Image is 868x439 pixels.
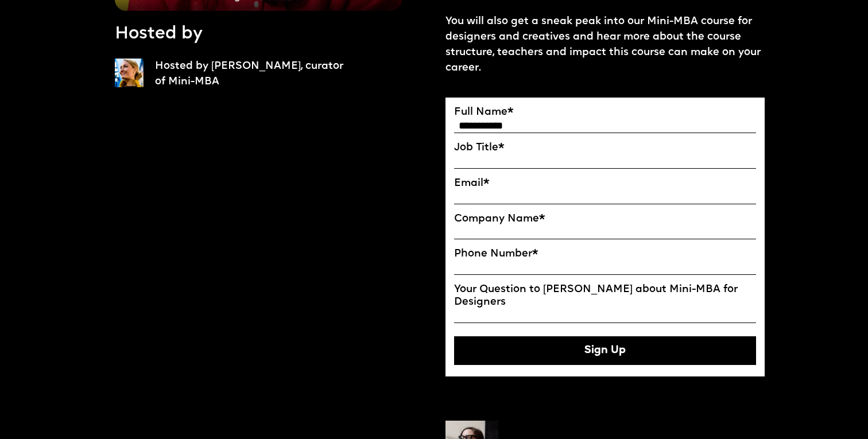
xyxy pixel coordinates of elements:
[115,22,203,46] p: Hosted by
[454,248,756,261] label: Phone Number
[454,106,756,119] label: Full Name
[454,336,756,365] button: Sign Up
[155,59,350,90] p: Hosted by [PERSON_NAME], curator of Mini-MBA
[454,283,756,309] label: Your Question to [PERSON_NAME] about Mini-MBA for Designers
[454,213,756,226] label: Company Name
[454,177,756,190] label: Email
[454,142,756,154] label: Job Title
